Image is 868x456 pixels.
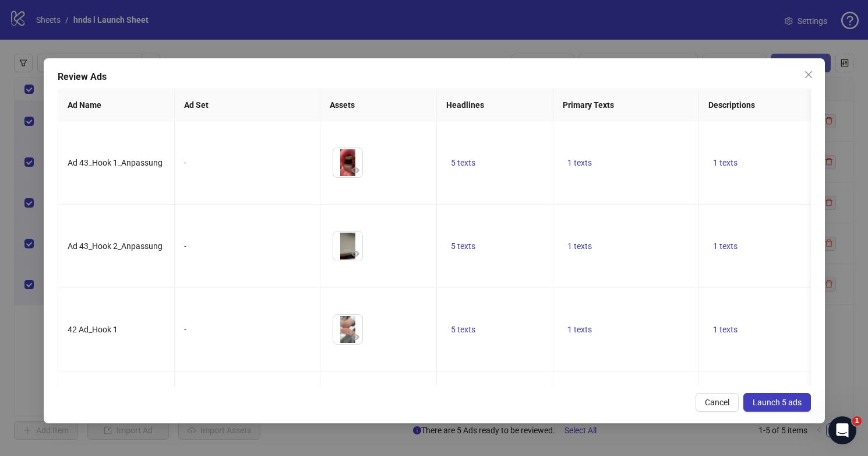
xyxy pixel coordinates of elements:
span: 5 texts [451,325,475,334]
span: 5 texts [451,241,475,251]
span: eye [351,166,359,174]
button: Cancel [696,393,739,412]
span: Ad 43_Hook 2_Anpassung [68,241,163,251]
span: 5 texts [451,158,475,167]
button: 1 texts [708,322,742,336]
th: Headlines [437,89,553,121]
button: Preview [348,247,362,261]
div: - [184,323,310,336]
span: Launch 5 ads [753,398,802,407]
th: Ad Name [58,89,175,121]
th: Ad Set [175,89,320,121]
span: 1 [852,416,862,426]
button: 1 texts [708,156,742,170]
button: 5 texts [446,156,480,170]
span: 1 texts [713,158,738,167]
button: 1 texts [563,322,597,336]
button: 1 texts [563,239,597,253]
span: Ad 43_Hook 1_Anpassung [68,158,163,167]
span: 42 Ad_Hook 1 [68,325,118,334]
button: 1 texts [708,239,742,253]
th: Assets [320,89,437,121]
button: 5 texts [446,239,480,253]
span: eye [351,250,359,258]
span: close [804,70,813,79]
img: Asset 1 [333,148,362,177]
span: 1 texts [713,325,738,334]
span: Cancel [705,398,729,407]
span: 1 texts [567,241,592,251]
span: 1 texts [567,158,592,167]
img: Asset 1 [333,231,362,261]
th: Descriptions [699,89,845,121]
button: Close [799,65,818,84]
iframe: Intercom live chat [828,416,856,444]
button: Preview [348,330,362,344]
button: 5 texts [446,322,480,336]
th: Primary Texts [553,89,699,121]
button: Launch 5 ads [743,393,811,412]
div: - [184,156,310,169]
span: eye [351,333,359,341]
div: Review Ads [58,70,811,84]
span: 1 texts [567,325,592,334]
button: 1 texts [563,156,597,170]
img: Asset 1 [333,315,362,344]
button: Preview [348,163,362,177]
div: - [184,240,310,252]
span: 1 texts [713,241,738,251]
